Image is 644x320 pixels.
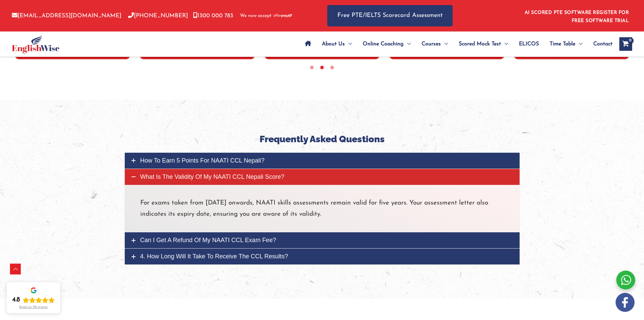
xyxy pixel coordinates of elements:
a: Time TableMenu Toggle [544,32,588,56]
span: We now accept [240,13,271,19]
h4: Frequently Asked Questions [129,134,515,145]
span: Menu Toggle [441,32,448,56]
a: [PHONE_NUMBER] [128,13,188,19]
span: ELICOS [519,32,539,56]
a: ELICOS [514,32,544,56]
a: AI SCORED PTE SOFTWARE REGISTER FOR FREE SOFTWARE TRIAL [525,10,629,23]
span: Courses [422,32,441,56]
span: About Us [322,32,345,56]
a: [EMAIL_ADDRESS][DOMAIN_NAME] [12,13,121,19]
a: How to earn 5 points for NAATI CCL Nepali? [125,153,520,169]
span: 4. How long will it take to receive the CCL results? [140,253,288,260]
nav: Site Navigation: Main Menu [300,32,613,56]
span: Online Coaching [363,32,404,56]
a: 1300 000 783 [193,13,233,19]
span: Menu Toggle [575,32,582,56]
a: What is the validity of my NAATI CCL Nepali score? [125,169,520,185]
img: Afterpay-Logo [273,14,292,18]
a: View Shopping Cart, empty [619,37,632,51]
div: Rating: 4.8 out of 5 [12,296,55,304]
span: Menu Toggle [404,32,411,56]
a: Online CoachingMenu Toggle [357,32,416,56]
span: Can I get a refund of my NAATI CCL exam fee? [140,237,276,243]
p: For exams taken from [DATE] onwards, NAATI skills assessments remain valid for five years. Your a... [140,197,504,220]
span: Contact [593,32,613,56]
a: 4. How long will it take to receive the CCL results? [125,249,520,264]
a: CoursesMenu Toggle [416,32,453,56]
span: Time Table [550,32,575,56]
a: Contact [588,32,613,56]
a: Free PTE/IELTS Scorecard Assessment [327,5,453,26]
img: cropped-ew-logo [12,35,59,54]
a: Can I get a refund of my NAATI CCL exam fee? [125,232,520,248]
span: Menu Toggle [345,32,352,56]
span: How to earn 5 points for NAATI CCL Nepali? [140,157,265,164]
span: What is the validity of my NAATI CCL Nepali score? [140,173,284,180]
span: Scored Mock Test [459,32,501,56]
div: 4.8 [12,296,20,304]
span: Menu Toggle [501,32,508,56]
aside: Header Widget 1 [521,5,632,27]
a: About UsMenu Toggle [316,32,357,56]
div: Read our 718 reviews [19,305,48,309]
a: Scored Mock TestMenu Toggle [453,32,514,56]
img: white-facebook.png [616,293,635,312]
